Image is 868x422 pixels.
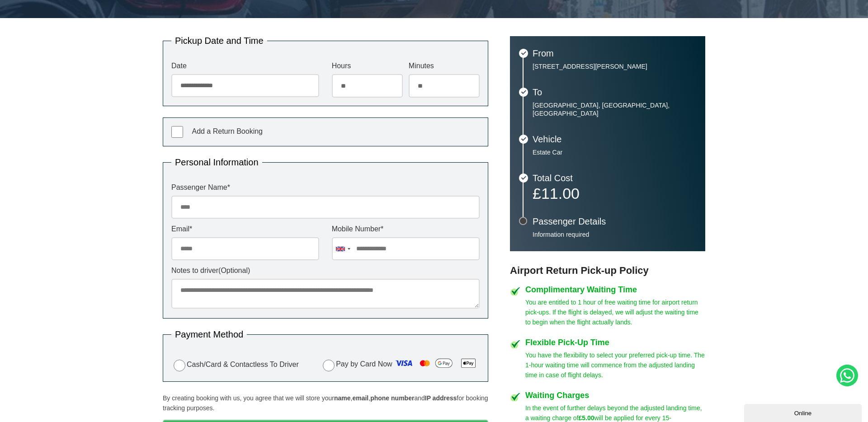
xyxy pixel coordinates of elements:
[323,360,335,371] input: Pay by Card Now
[171,330,247,339] legend: Payment Method
[533,217,696,226] h3: Passenger Details
[533,62,696,70] p: [STREET_ADDRESS][PERSON_NAME]
[533,49,696,58] h3: From
[352,394,368,402] strong: email
[533,173,696,183] h3: Total Cost
[533,230,696,239] p: Information required
[525,286,705,294] h4: Complimentary Waiting Time
[425,394,457,402] strong: IP address
[171,225,319,233] label: Email
[218,267,250,274] span: (Optional)
[370,394,414,402] strong: phone number
[533,135,696,144] h3: Vehicle
[533,187,696,200] p: £
[510,265,705,277] h3: Airport Return Pick-up Policy
[163,393,488,413] p: By creating booking with us, you agree that we will store your , , and for booking tracking purpo...
[171,158,262,167] legend: Personal Information
[525,338,705,347] h4: Flexible Pick-Up Time
[525,350,705,380] p: You have the flexibility to select your preferred pick-up time. The 1-hour waiting time will comm...
[171,267,480,274] label: Notes to driver
[334,394,351,402] strong: name
[533,101,696,117] p: [GEOGRAPHIC_DATA], [GEOGRAPHIC_DATA], [GEOGRAPHIC_DATA]
[525,297,705,327] p: You are entitled to 1 hour of free waiting time for airport return pick-ups. If the flight is del...
[171,62,319,70] label: Date
[533,148,696,156] p: Estate Car
[321,356,480,373] label: Pay by Card Now
[171,358,299,371] label: Cash/Card & Contactless To Driver
[744,402,863,422] iframe: chat widget
[171,36,267,45] legend: Pickup Date and Time
[533,88,696,97] h3: To
[332,225,480,233] label: Mobile Number
[525,391,705,399] h4: Waiting Charges
[171,184,480,191] label: Passenger Name
[332,62,403,70] label: Hours
[174,360,185,371] input: Cash/Card & Contactless To Driver
[171,126,183,138] input: Add a Return Booking
[409,62,480,70] label: Minutes
[192,127,263,135] span: Add a Return Booking
[541,185,580,202] span: 11.00
[579,414,594,422] strong: £5.00
[332,238,353,260] div: United Kingdom: +44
